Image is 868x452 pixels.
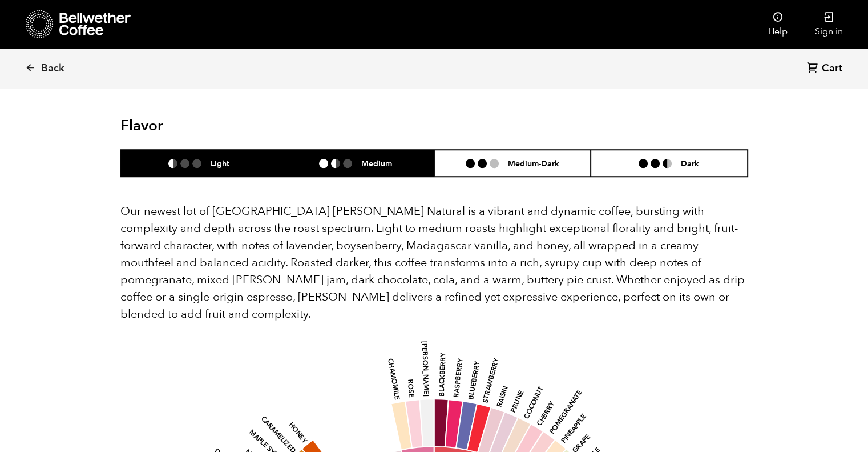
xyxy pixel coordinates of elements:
[120,117,330,135] h2: Flavor
[508,158,559,168] h6: Medium-Dark
[822,62,842,75] span: Cart
[41,62,64,75] span: Back
[120,203,748,323] p: Our newest lot of [GEOGRAPHIC_DATA] [PERSON_NAME] Natural is a vibrant and dynamic coffee, bursti...
[681,158,699,168] h6: Dark
[211,158,229,168] h6: Light
[361,158,392,168] h6: Medium
[807,61,845,77] a: Cart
